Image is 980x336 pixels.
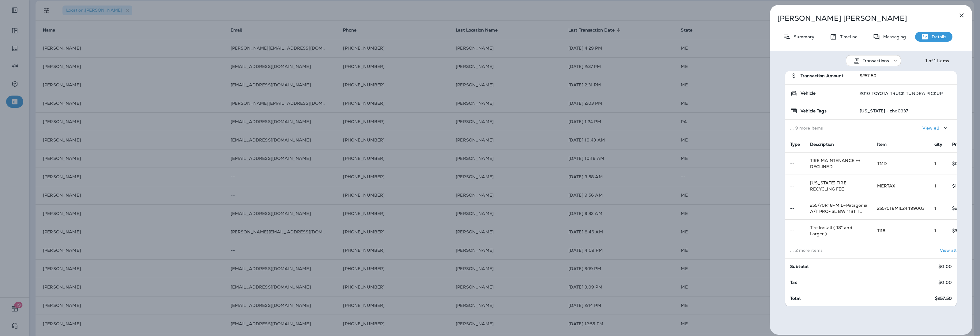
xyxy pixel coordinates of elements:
[860,108,908,113] p: [US_STATE] - zhd0937
[791,34,814,39] p: Summary
[877,161,887,166] span: TMD
[801,73,844,78] span: Transaction Amount
[920,122,952,134] button: View all
[952,183,969,188] p: $1.00
[790,248,867,253] p: ... 2 more items
[938,264,952,269] p: $0.00
[790,296,801,301] span: Total
[790,280,797,285] span: Tax
[880,34,906,39] p: Messaging
[790,161,800,166] p: --
[790,264,809,269] span: Subtotal
[934,183,936,189] span: 1
[837,34,858,39] p: Timeline
[952,206,969,211] p: $221.00
[940,248,956,253] p: View all
[863,58,889,63] p: Transactions
[801,91,816,96] span: Vehicle
[938,280,952,285] p: $0.00
[810,142,834,147] span: Description
[925,58,949,63] div: 1 of 1 Items
[937,244,969,256] button: View all
[790,183,800,188] p: --
[934,206,936,211] span: 1
[952,161,969,166] p: $0.00
[952,142,963,147] span: Price
[877,206,925,211] span: 2557018MIL24499003
[877,228,886,233] span: TI18
[810,158,861,169] span: TIRE MAINTENANCE ++ DECLINED
[790,126,850,130] p: ... 9 more items
[810,225,852,236] span: Tire Install ( 18" and Larger )
[810,180,846,192] span: [US_STATE] TIRE RECYCLING FEE
[860,91,943,96] p: 2010 TOYOTA TRUCK TUNDRA PICKUP
[777,14,944,23] p: [PERSON_NAME] [PERSON_NAME]
[935,296,952,301] span: $257.50
[934,161,936,166] span: 1
[952,228,969,233] p: $30.00
[877,183,895,189] span: MERTAX
[790,228,800,233] p: --
[790,142,800,147] span: Type
[801,108,827,114] span: Vehicle Tags
[855,67,957,85] td: $257.50
[934,228,936,233] span: 1
[934,142,942,147] span: Qty
[810,202,867,214] span: 255/70R18~MIL~Patagonia A/T PRO~SL BW 113T TL
[877,142,887,147] span: Item
[922,126,939,130] p: View all
[790,206,800,211] p: --
[929,34,946,39] p: Details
